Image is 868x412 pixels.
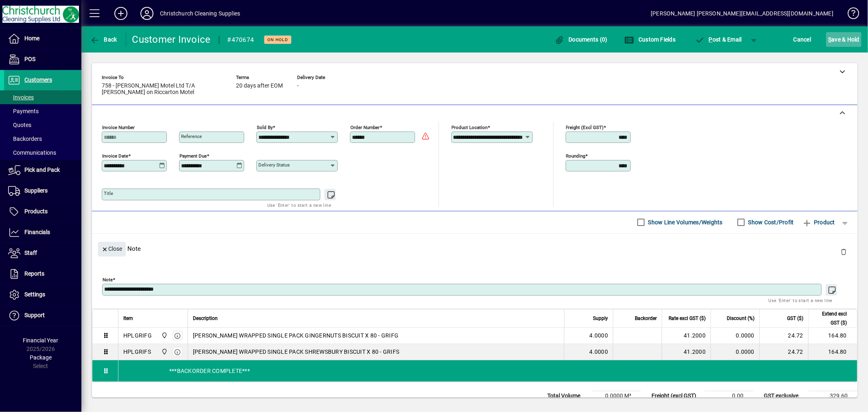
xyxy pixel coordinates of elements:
span: Home [24,35,39,42]
span: Customers [24,77,52,83]
td: 164.80 [808,328,857,344]
span: Package [30,354,52,361]
span: Rate excl GST ($) [669,314,706,323]
td: 24.72 [759,328,808,344]
span: Financial Year [23,337,59,344]
span: Reports [24,270,44,277]
span: Description [193,314,218,323]
span: Backorder [635,314,657,323]
td: 0.0000 [711,328,759,344]
span: Supply [593,314,608,323]
td: GST exclusive [760,391,809,401]
mat-hint: Use 'Enter' to start a new line [267,200,331,210]
span: Support [24,312,45,318]
span: ost & Email [695,36,742,43]
span: Extend excl GST ($) [813,309,847,327]
span: Payments [8,108,39,114]
span: Quotes [8,122,31,128]
a: Suppliers [4,181,81,201]
div: Customer Invoice [132,33,211,46]
span: S [828,36,831,43]
label: Show Cost/Profit [747,218,794,226]
button: Close [98,242,126,256]
mat-label: Invoice date [102,153,128,159]
span: [PERSON_NAME] WRAPPED SINGLE PACK GINGERNUTS BISCUIT X 80 - GRIFG [193,331,398,340]
span: ave & Hold [828,33,859,46]
span: Suppliers [24,187,48,194]
div: Note [92,234,857,263]
span: Invoices [8,94,34,101]
td: 24.72 [759,344,808,360]
td: 329.60 [809,391,857,401]
app-page-header-button: Close [96,245,128,252]
span: Products [24,208,48,215]
mat-label: Order number [350,125,380,130]
mat-label: Invoice number [102,125,135,130]
mat-label: Payment due [179,153,207,159]
a: Pick and Pack [4,160,81,180]
a: Products [4,202,81,222]
mat-hint: Use 'Enter' to start a new line [769,296,833,305]
a: POS [4,49,81,70]
span: 758 - [PERSON_NAME] Motel Ltd T/A [PERSON_NAME] on Riccarton Motel [102,83,224,96]
mat-label: Product location [452,125,488,130]
span: Back [90,36,117,43]
button: Cancel [791,32,813,47]
div: HPLGRIFS [123,348,151,356]
a: Support [4,305,81,326]
a: Reports [4,264,81,284]
td: Total Volume [543,391,592,401]
mat-label: Title [104,191,113,196]
span: Backorders [8,136,42,142]
button: Delete [834,242,853,261]
span: On hold [267,37,288,42]
mat-label: Note [103,277,113,283]
span: Close [101,242,122,256]
span: Settings [24,291,45,298]
mat-label: Delivery status [258,162,290,168]
span: POS [24,56,35,62]
span: Pick and Pack [24,167,60,173]
span: Financials [24,229,50,235]
span: Custom Fields [625,36,676,43]
button: Product [798,215,839,230]
app-page-header-button: Back [81,32,126,47]
span: 4.0000 [590,331,608,340]
a: Knowledge Base [842,2,858,28]
span: Christchurch Cleaning Supplies Ltd [159,331,168,340]
div: [PERSON_NAME] [PERSON_NAME][EMAIL_ADDRESS][DOMAIN_NAME] [651,7,833,20]
button: Profile [134,6,160,21]
button: Custom Fields [623,32,678,47]
a: Payments [4,104,81,118]
button: Add [108,6,134,21]
button: Save & Hold [826,32,861,47]
span: Staff [24,250,37,256]
td: 0.00 [704,391,753,401]
td: Freight (excl GST) [647,391,704,401]
span: Item [123,314,133,323]
app-page-header-button: Delete [834,248,853,255]
a: Quotes [4,118,81,132]
span: Communications [8,149,56,156]
mat-label: Freight (excl GST) [566,125,604,130]
span: 20 days after EOM [236,83,283,89]
span: Discount (%) [727,314,754,323]
a: Staff [4,243,81,263]
span: Christchurch Cleaning Supplies Ltd [159,347,168,356]
div: 41.2000 [667,348,706,356]
td: 164.80 [808,344,857,360]
div: HPLGRIFG [123,331,152,340]
td: 0.0000 M³ [592,391,641,401]
span: Cancel [794,33,811,46]
span: - [297,83,299,89]
span: 4.0000 [590,348,608,356]
span: Documents (0) [555,36,608,43]
span: P [709,36,713,43]
button: Documents (0) [553,32,610,47]
div: #470674 [227,33,254,46]
button: Post & Email [691,32,746,47]
button: Back [88,32,119,47]
a: Invoices [4,90,81,104]
a: Financials [4,222,81,243]
mat-label: Rounding [566,153,586,159]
